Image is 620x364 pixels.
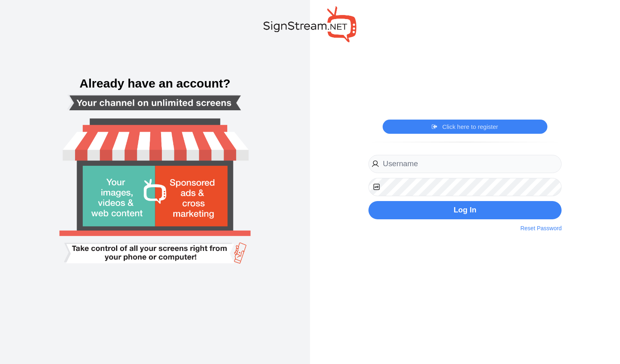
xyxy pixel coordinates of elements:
[8,77,302,90] h3: Already have an account?
[520,224,562,233] a: Reset Password
[432,123,498,131] a: Click here to register
[37,51,272,313] img: Smart tv login
[368,155,562,173] input: Username
[263,6,357,42] img: SignStream.NET
[368,201,562,219] button: Log In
